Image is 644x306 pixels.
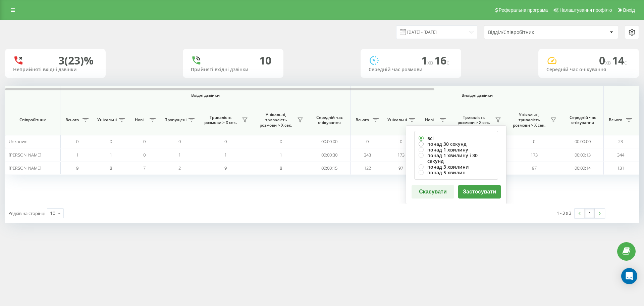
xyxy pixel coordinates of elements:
[164,117,186,123] span: Пропущені
[421,53,434,68] span: 1
[387,117,407,123] span: Унікальні
[624,59,627,66] span: c
[434,53,449,68] span: 16
[76,138,78,144] span: 0
[419,152,494,164] label: понад 1 хвилину і 30 секунд
[354,117,371,123] span: Всього
[421,117,438,123] span: Нові
[618,138,623,144] span: 23
[531,152,538,158] span: 173
[314,115,345,125] span: Середній час очікування
[110,138,112,144] span: 0
[191,67,275,73] div: Прийняті вхідні дзвінки
[612,53,627,68] span: 14
[546,67,631,73] div: Середній час очікування
[309,162,351,175] td: 00:00:15
[419,170,494,175] label: понад 5 хвилин
[143,138,146,144] span: 0
[110,152,112,158] span: 1
[143,152,146,158] span: 0
[599,53,612,68] span: 0
[419,141,494,147] label: понад 30 секунд
[76,165,78,171] span: 9
[510,112,548,128] span: Унікальні, тривалість розмови > Х сек.
[259,54,271,67] div: 10
[567,115,598,125] span: Середній час очікування
[78,93,333,98] span: Вхідні дзвінки
[50,210,55,217] div: 10
[11,117,54,123] span: Співробітник
[562,162,604,175] td: 00:00:14
[224,152,227,158] span: 1
[562,148,604,161] td: 00:00:13
[585,209,595,218] a: 1
[64,117,80,123] span: Всього
[309,135,351,148] td: 00:00:00
[9,152,41,158] span: [PERSON_NAME]
[454,115,493,125] span: Тривалість розмови > Х сек.
[562,135,604,148] td: 00:00:00
[419,164,494,170] label: понад 3 хвилини
[224,138,227,144] span: 0
[143,165,146,171] span: 7
[605,59,612,66] span: хв
[280,165,282,171] span: 8
[419,147,494,152] label: понад 1 хвилину
[398,165,403,171] span: 97
[369,67,453,73] div: Середній час розмови
[499,7,548,13] span: Реферальна програма
[617,152,624,158] span: 344
[76,152,78,158] span: 1
[621,268,637,284] div: Open Intercom Messenger
[366,93,588,98] span: Вихідні дзвінки
[224,165,227,171] span: 9
[257,112,295,128] span: Унікальні, тривалість розмови > Х сек.
[9,138,28,144] span: Unknown
[110,165,112,171] span: 8
[412,185,454,199] button: Скасувати
[400,138,402,144] span: 0
[13,67,98,73] div: Неприйняті вхідні дзвінки
[280,152,282,158] span: 1
[8,210,45,216] span: Рядків на сторінці
[201,115,240,125] span: Тривалість розмови > Х сек.
[309,148,351,161] td: 00:00:30
[364,165,371,171] span: 122
[607,117,624,123] span: Всього
[488,30,568,35] div: Відділ/Співробітник
[533,138,535,144] span: 0
[623,7,635,13] span: Вихід
[532,165,537,171] span: 97
[446,59,449,66] span: c
[178,152,181,158] span: 1
[559,7,612,13] span: Налаштування профілю
[557,210,571,216] div: 1 - 3 з 3
[97,117,117,123] span: Унікальні
[366,138,369,144] span: 0
[178,138,181,144] span: 0
[280,138,282,144] span: 0
[397,152,405,158] span: 173
[364,152,371,158] span: 343
[427,59,434,66] span: хв
[617,165,624,171] span: 131
[419,135,494,141] label: всі
[131,117,148,123] span: Нові
[9,165,41,171] span: [PERSON_NAME]
[178,165,181,171] span: 2
[58,54,94,67] div: 3 (23)%
[458,185,501,199] button: Застосувати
